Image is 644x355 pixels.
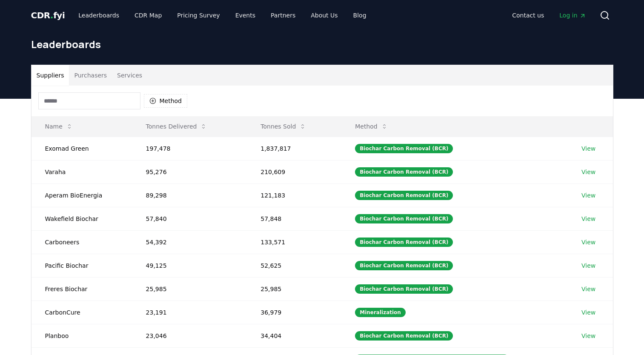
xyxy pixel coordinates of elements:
[31,301,132,324] td: CarbonCure
[247,324,341,347] td: 34,404
[264,8,302,23] a: Partners
[355,214,453,223] div: Biochar Carbon Removal (BCR)
[132,254,247,277] td: 49,125
[170,8,226,23] a: Pricing Survey
[355,284,453,294] div: Biochar Carbon Removal (BCR)
[247,183,341,207] td: 121,183
[254,118,313,135] button: Tonnes Sold
[31,207,132,230] td: Wakefield Biochar
[31,37,613,51] h1: Leaderboards
[581,238,595,246] a: View
[355,308,406,317] div: Mineralization
[552,8,592,23] a: Log in
[31,277,132,301] td: Freres Biochar
[581,261,595,270] a: View
[348,118,395,135] button: Method
[144,94,188,108] button: Method
[31,9,65,21] a: CDR.fyi
[132,301,247,324] td: 23,191
[132,207,247,230] td: 57,840
[581,191,595,200] a: View
[69,65,112,86] button: Purchasers
[581,168,595,176] a: View
[581,332,595,340] a: View
[139,118,214,135] button: Tonnes Delivered
[112,65,147,86] button: Services
[128,8,169,23] a: CDR Map
[355,167,453,177] div: Biochar Carbon Removal (BCR)
[132,160,247,183] td: 95,276
[31,160,132,183] td: Varaha
[31,10,65,20] span: CDR fyi
[31,183,132,207] td: Aperam BioEnergia
[31,65,69,86] button: Suppliers
[355,191,453,200] div: Biochar Carbon Removal (BCR)
[247,230,341,254] td: 133,571
[132,277,247,301] td: 25,985
[247,254,341,277] td: 52,625
[247,207,341,230] td: 57,848
[304,8,344,23] a: About Us
[132,230,247,254] td: 54,392
[31,137,132,160] td: Exomad Green
[132,183,247,207] td: 89,298
[355,144,453,153] div: Biochar Carbon Removal (BCR)
[247,301,341,324] td: 36,979
[581,308,595,317] a: View
[581,285,595,293] a: View
[247,137,341,160] td: 1,837,817
[355,238,453,247] div: Biochar Carbon Removal (BCR)
[31,324,132,347] td: Planboo
[72,8,373,23] nav: Main
[50,10,53,20] span: .
[505,8,551,23] a: Contact us
[581,144,595,153] a: View
[355,261,453,270] div: Biochar Carbon Removal (BCR)
[346,8,373,23] a: Blog
[581,215,595,223] a: View
[72,8,126,23] a: Leaderboards
[132,137,247,160] td: 197,478
[31,230,132,254] td: Carboneers
[132,324,247,347] td: 23,046
[38,118,80,135] button: Name
[247,277,341,301] td: 25,985
[31,254,132,277] td: Pacific Biochar
[229,8,262,23] a: Events
[559,11,586,20] span: Log in
[355,331,453,341] div: Biochar Carbon Removal (BCR)
[505,8,592,23] nav: Main
[247,160,341,183] td: 210,609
